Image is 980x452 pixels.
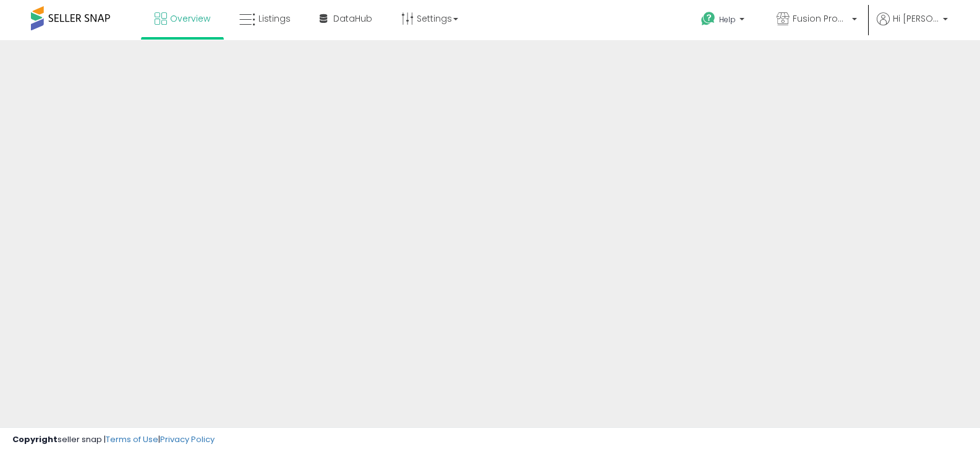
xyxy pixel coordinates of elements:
a: Privacy Policy [160,433,215,445]
div: seller snap | | [12,434,215,446]
strong: Copyright [12,433,58,445]
span: Fusion Products Inc. [793,12,848,25]
span: Overview [170,12,210,25]
i: Get Help [701,11,716,27]
a: Terms of Use [106,433,158,445]
a: Hi [PERSON_NAME] [877,12,948,40]
span: Hi [PERSON_NAME] [893,12,939,25]
span: DataHub [333,12,372,25]
a: Help [691,2,757,40]
span: Help [719,14,736,25]
span: Listings [258,12,291,25]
